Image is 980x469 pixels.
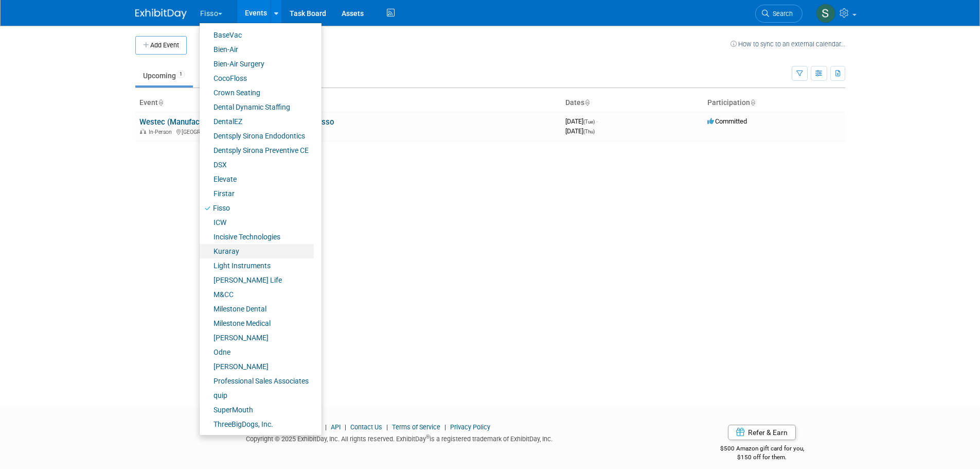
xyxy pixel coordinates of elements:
[200,302,314,316] a: Milestone Dental
[200,57,314,71] a: Bien-Air Surgery
[200,374,314,388] a: Professional Sales Associates
[200,85,314,100] a: Crown Seating
[139,127,557,135] div: [GEOGRAPHIC_DATA], [GEOGRAPHIC_DATA]
[584,98,590,107] a: Sort by Start Date
[323,423,329,431] span: |
[195,66,235,85] a: Past1
[200,258,314,273] a: Light Instruments
[816,4,835,23] img: Samantha Meyers
[679,438,845,461] div: $500 Amazon gift card for you,
[331,423,341,431] a: API
[140,129,146,134] img: In-Person Event
[728,425,796,440] a: Refer & Earn
[755,5,803,23] a: Search
[679,453,845,462] div: $150 off for them.
[442,423,449,431] span: |
[384,423,390,431] span: |
[565,117,598,125] span: [DATE]
[200,388,314,403] a: quip
[200,316,314,331] a: Milestone Medical
[200,158,314,172] a: DSX
[135,36,187,55] button: Add Event
[200,42,314,57] a: Bien-Air
[200,114,314,129] a: DentalEZ
[200,273,314,287] a: [PERSON_NAME] Life
[596,117,598,125] span: -
[392,423,440,431] a: Terms of Service
[135,9,187,19] img: ExhibitDay
[350,423,382,431] a: Contact Us
[200,215,314,230] a: ICW
[200,100,314,114] a: Dental Dynamic Staffing
[176,71,185,78] span: 1
[426,434,430,440] sup: ®
[583,119,595,125] span: (Tue)
[200,230,314,244] a: Incisive Technologies
[158,98,163,107] a: Sort by Event Name
[750,98,755,107] a: Sort by Participation Type
[342,423,349,431] span: |
[769,10,793,18] span: Search
[200,359,314,374] a: [PERSON_NAME]
[200,186,314,201] a: Firstar
[200,244,314,258] a: Kuraray
[200,345,314,359] a: Odne
[200,28,314,42] a: BaseVac
[565,127,595,135] span: [DATE]
[450,423,490,431] a: Privacy Policy
[139,117,334,127] a: Westec (Manufacturing Technology Series) - 71296 Fisso
[200,287,314,302] a: M&CC
[200,331,314,345] a: [PERSON_NAME]
[200,129,314,143] a: Dentsply Sirona Endodontics
[200,403,314,417] a: SuperMouth
[200,417,314,431] a: ThreeBigDogs, Inc.
[135,66,193,85] a: Upcoming1
[561,94,703,112] th: Dates
[730,40,845,48] a: How to sync to an external calendar...
[200,201,314,215] a: Fisso
[583,129,595,134] span: (Thu)
[707,117,747,125] span: Committed
[200,71,314,85] a: CocoFloss
[135,432,664,444] div: Copyright © 2025 ExhibitDay, Inc. All rights reserved. ExhibitDay is a registered trademark of Ex...
[135,94,561,112] th: Event
[703,94,845,112] th: Participation
[200,143,314,158] a: Dentsply Sirona Preventive CE
[200,172,314,186] a: Elevate
[149,129,175,135] span: In-Person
